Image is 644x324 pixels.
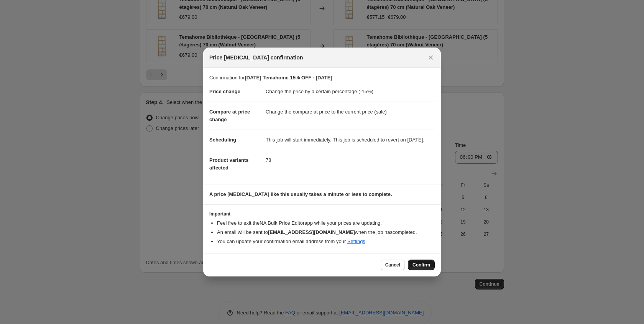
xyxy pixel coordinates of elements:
[209,211,435,217] h3: Important
[209,89,240,94] span: Price change
[412,262,430,268] span: Confirm
[245,75,332,81] b: [DATE] Temahome 15% OFF - [DATE]
[385,262,400,268] span: Cancel
[266,150,435,170] dd: 78
[408,260,435,270] button: Confirm
[217,229,435,236] li: An email will be sent to when the job has completed .
[209,74,435,82] p: Confirmation for
[209,157,249,171] span: Product variants affected
[347,238,365,244] a: Settings
[209,54,303,61] span: Price [MEDICAL_DATA] confirmation
[266,130,435,150] dd: This job will start immediately. This job is scheduled to revert on [DATE].
[266,82,435,102] dd: Change the price by a certain percentage (-15%)
[209,109,250,122] span: Compare at price change
[217,238,435,245] li: You can update your confirmation email address from your .
[266,102,435,122] dd: Change the compare at price to the current price (sale)
[268,229,355,235] b: [EMAIL_ADDRESS][DOMAIN_NAME]
[426,52,436,63] button: Close
[217,219,435,227] li: Feel free to exit the NA Bulk Price Editor app while your prices are updating.
[381,260,405,270] button: Cancel
[209,137,236,143] span: Scheduling
[209,191,392,197] b: A price [MEDICAL_DATA] like this usually takes a minute or less to complete.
